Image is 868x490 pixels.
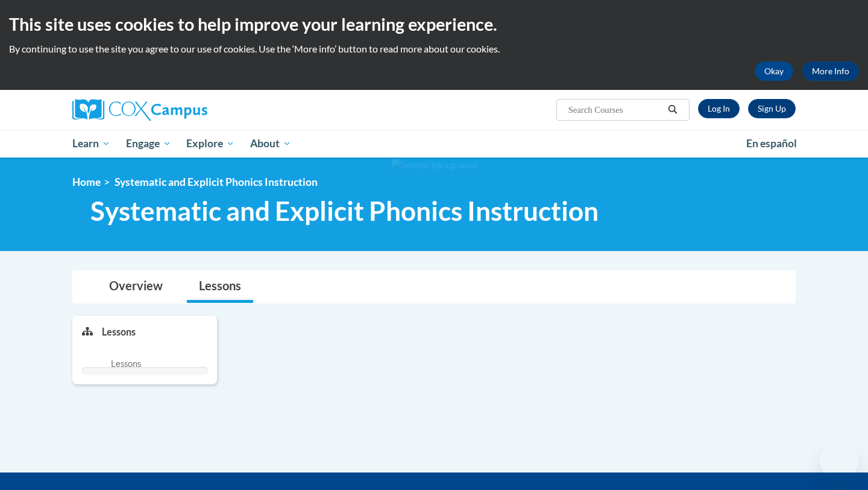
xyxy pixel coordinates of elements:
span: Systematic and Explicit Phonics Instruction [115,176,318,188]
span: Systematic and Explicit Phonics Instruction [90,195,599,227]
input: Search Courses [567,103,664,117]
a: Lessons [187,271,253,303]
a: Explore [178,130,242,157]
p: Lessons [102,325,136,339]
a: Learn [64,130,118,157]
a: Cox Campus [72,99,301,121]
span: Learn [72,136,110,151]
span: Engage [126,136,171,151]
p: By continuing to use the site you agree to our use of cookies. Use the ‘More info’ button to read... [9,42,859,56]
a: En español [738,131,805,156]
a: Register [748,99,796,118]
iframe: Button to launch messaging window [820,442,858,480]
span: Explore [186,136,234,151]
a: Engage [118,130,179,157]
a: Home [72,176,101,188]
a: More Info [802,62,859,81]
button: Okay [755,62,793,81]
img: Section background [391,159,477,172]
span: En español [746,137,797,150]
a: About [242,130,299,157]
img: Cox Campus [72,99,207,121]
button: Search [664,103,682,117]
h2: This site uses cookies to help improve your learning experience. [9,12,859,36]
a: Overview [97,271,175,303]
span: Lessons [111,357,141,371]
div: Main menu [54,130,814,157]
a: Log In [698,99,740,118]
span: About [250,136,291,151]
